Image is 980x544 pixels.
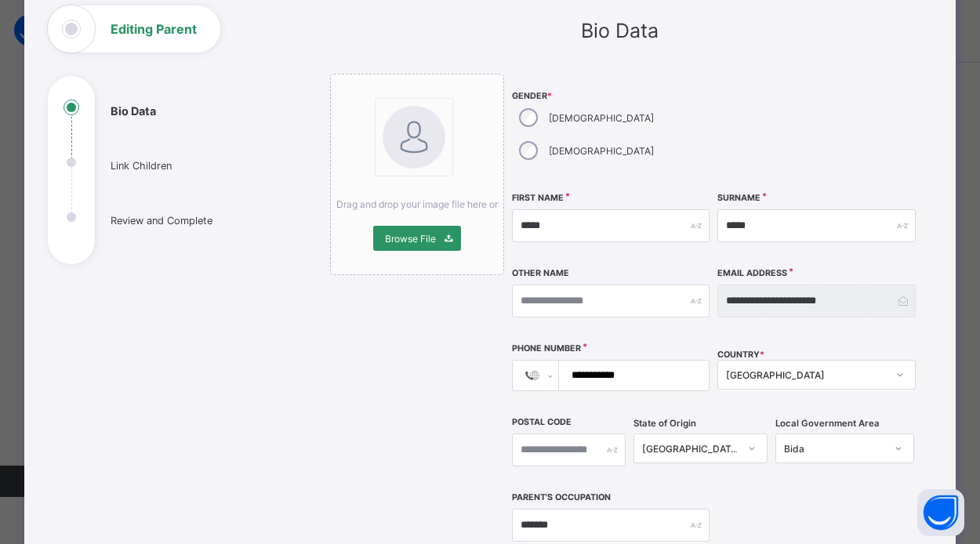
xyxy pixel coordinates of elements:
span: COUNTRY [717,350,764,360]
label: Other Name [512,268,569,278]
div: bannerImageDrag and drop your image file here orBrowse File [330,74,503,275]
span: Drag and drop your image file here or [336,198,498,210]
label: First Name [512,193,564,203]
span: State of Origin [633,418,696,429]
div: Bida [784,443,884,455]
label: Email Address [717,268,787,278]
span: Gender [512,91,710,101]
label: Surname [717,193,760,203]
label: Parent's Occupation [512,492,611,502]
label: [DEMOGRAPHIC_DATA] [549,145,654,157]
span: Local Government Area [775,418,880,429]
span: Bio Data [581,19,659,42]
span: Browse File [385,233,436,245]
img: bannerImage [383,106,445,169]
label: Postal Code [512,417,572,427]
label: Phone Number [512,343,581,354]
div: [GEOGRAPHIC_DATA] [642,443,739,455]
button: Open asap [917,489,964,536]
div: [GEOGRAPHIC_DATA] [726,369,887,381]
label: [DEMOGRAPHIC_DATA] [549,112,654,124]
h1: Editing Parent [111,23,197,35]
